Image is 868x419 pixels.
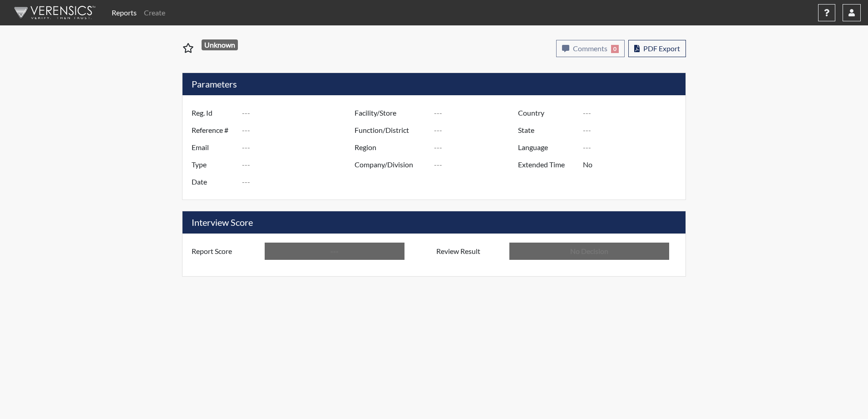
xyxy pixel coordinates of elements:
[185,122,242,139] label: Reference #
[511,156,583,173] label: Extended Time
[348,104,434,122] label: Facility/Store
[242,173,357,190] input: ---
[348,139,434,156] label: Region
[242,122,357,139] input: ---
[185,104,242,122] label: Reg. Id
[583,104,683,122] input: ---
[185,139,242,156] label: Email
[182,211,686,234] h5: Interview Score
[509,243,669,260] input: No Decision
[583,139,683,156] input: ---
[242,156,357,173] input: ---
[511,104,583,122] label: Country
[242,104,357,122] input: ---
[182,73,686,95] h5: Parameters
[643,44,680,53] span: PDF Export
[573,44,607,53] span: Comments
[429,243,509,260] label: Review Result
[348,122,434,139] label: Function/District
[583,156,683,173] input: ---
[140,4,169,22] a: Create
[434,122,520,139] input: ---
[202,39,238,50] span: Unknown
[185,173,242,190] label: Date
[108,4,140,22] a: Reports
[556,40,625,57] button: Comments0
[511,139,583,156] label: Language
[628,40,686,57] button: PDF Export
[185,156,242,173] label: Type
[348,156,434,173] label: Company/Division
[511,122,583,139] label: State
[434,139,520,156] input: ---
[242,139,357,156] input: ---
[265,243,404,260] input: ---
[185,243,265,260] label: Report Score
[611,45,619,53] span: 0
[583,122,683,139] input: ---
[434,156,520,173] input: ---
[434,104,520,122] input: ---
